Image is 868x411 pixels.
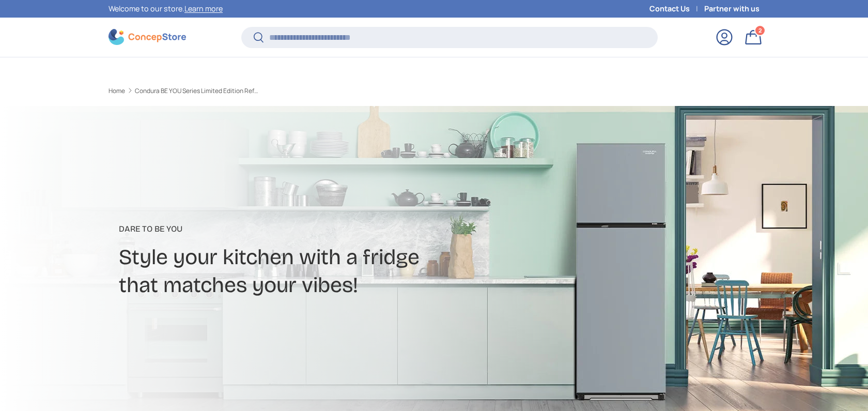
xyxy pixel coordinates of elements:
[184,4,223,13] a: Learn more
[109,88,125,94] a: Home
[109,3,223,14] p: Welcome to our store.
[109,86,454,96] nav: Breadcrumbs
[649,3,704,14] a: Contact Us
[119,223,516,235] p: Dare to Be You​
[135,88,259,94] a: Condura BE YOU Series Limited Edition Refrigerator
[109,29,186,45] img: ConcepStore
[758,26,762,34] span: 2
[704,3,760,14] a: Partner with us
[119,243,516,299] h2: Style your kitchen with a fridge that matches your vibes!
